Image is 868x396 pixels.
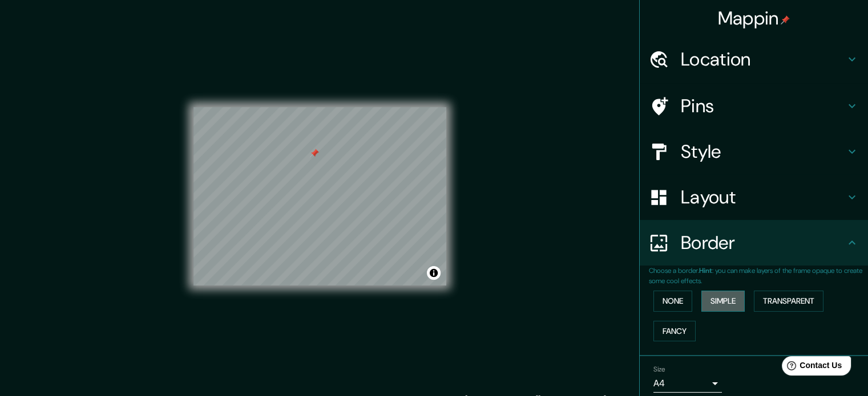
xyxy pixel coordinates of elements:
[766,352,855,383] iframe: Help widget launcher
[640,129,868,174] div: Style
[681,95,845,117] h4: Pins
[781,15,790,25] img: pin-icon.png
[640,220,868,266] div: Border
[701,291,745,312] button: Simple
[681,231,845,254] h4: Border
[653,321,696,342] button: Fancy
[699,266,712,275] b: Hint
[640,83,868,129] div: Pins
[718,7,790,30] h4: Mappin
[640,174,868,220] div: Layout
[754,291,823,312] button: Transparent
[681,140,845,163] h4: Style
[640,36,868,82] div: Location
[193,107,446,285] canvas: Map
[653,291,692,312] button: None
[681,186,845,209] h4: Layout
[653,374,722,393] div: A4
[681,48,845,71] h4: Location
[649,266,868,286] p: Choose a border. : you can make layers of the frame opaque to create some cool effects.
[427,266,441,280] button: Toggle attribution
[653,365,665,374] label: Size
